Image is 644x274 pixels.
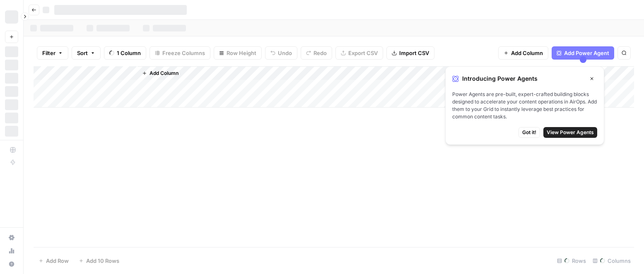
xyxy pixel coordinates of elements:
span: Add Power Agent [564,49,609,57]
span: Row Height [227,49,256,57]
span: Sort [77,49,88,57]
button: Freeze Columns [150,46,210,60]
button: Import CSV [386,46,434,60]
button: Filter [37,46,68,60]
a: Settings [5,231,18,244]
span: Add 10 Rows [86,257,119,265]
span: Filter [42,49,55,57]
button: Sort [72,46,101,60]
span: Redo [314,49,327,57]
button: Redo [301,46,332,60]
a: Usage [5,244,18,257]
span: 1 Column [117,49,141,57]
button: 1 Column [104,46,146,60]
span: Add Column [150,70,178,77]
span: Undo [278,49,292,57]
button: Export CSV [335,46,383,60]
span: Got it! [522,129,536,136]
button: Add 10 Rows [74,254,124,267]
div: Introducing Power Agents [452,73,597,84]
span: View Power Agents [547,129,594,136]
div: Rows [554,254,589,267]
button: View Power Agents [543,127,597,138]
div: Columns [589,254,634,267]
button: Help + Support [5,257,18,271]
button: Add Row [34,254,74,267]
button: Add Column [139,68,182,79]
button: Add Column [498,46,548,60]
span: Import CSV [399,49,429,57]
span: Add Column [511,49,543,57]
span: Add Row [46,257,69,265]
button: Row Height [214,46,262,60]
span: Export CSV [348,49,378,57]
span: Power Agents are pre-built, expert-crafted building blocks designed to accelerate your content op... [452,91,597,120]
button: Got it! [519,127,540,138]
button: Add Power Agent [552,46,614,60]
button: Undo [265,46,297,60]
span: Freeze Columns [162,49,205,57]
